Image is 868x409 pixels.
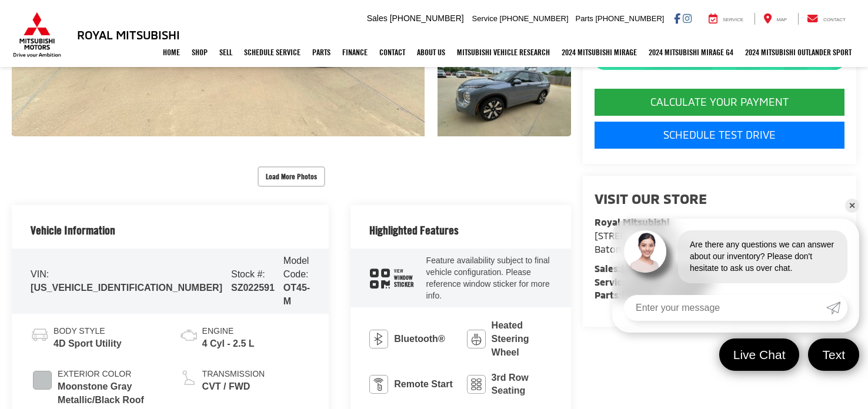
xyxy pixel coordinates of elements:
h2: Highlighted Features [369,224,459,237]
span: Parts [575,14,593,23]
span: Service [472,14,498,23]
span: #BFC2C3 [33,371,52,390]
img: 2025 Mitsubishi Outlander SEL [436,35,573,138]
a: Mitsubishi Vehicle Research [451,38,556,67]
span: Sales [367,14,388,23]
img: Bluetooth® [369,330,388,348]
span: Baton Rouge [595,243,653,254]
button: Load More Photos [258,166,325,187]
span: Exterior Color [58,368,162,380]
a: Contact [373,38,411,67]
span: Heated Steering Wheel [492,319,552,360]
span: OT45-M [283,283,310,306]
strong: Parts: [595,289,705,300]
span: VIN: [31,269,49,279]
img: Heated Steering Wheel [467,330,486,348]
span: Transmission [202,368,265,380]
img: Remote Start [369,375,388,394]
span: CVT / FWD [202,380,265,394]
a: Facebook: Click to visit our Facebook page [674,14,680,23]
a: 2024 Mitsubishi Mirage G4 [643,38,739,67]
input: Enter your message [624,295,826,321]
a: Service [700,13,752,25]
a: Sell [213,38,238,67]
span: 4 Cyl - 2.5 L [202,337,255,351]
span: [PHONE_NUMBER] [595,14,664,23]
img: Mitsubishi [11,12,64,58]
span: View [394,268,414,274]
h3: Royal Mitsubishi [77,28,180,41]
a: Live Chat [719,338,800,371]
span: Live Chat [727,347,792,363]
strong: Royal Mitsubishi [595,216,669,227]
span: Window [394,274,414,281]
a: Finance [336,38,373,67]
a: Parts: Opens in a new tab [306,38,336,67]
span: [PHONE_NUMBER] [390,14,464,23]
span: 3rd Row Seating [492,371,552,398]
span: 4D Sport Utility [54,337,122,351]
a: Shop [186,38,213,67]
h2: Vehicle Information [31,224,115,237]
span: Service [723,17,743,22]
a: Instagram: Click to visit our Instagram page [683,14,692,23]
span: [US_VEHICLE_IDENTIFICATION_NUMBER] [31,283,222,293]
div: window sticker [369,268,414,289]
a: Submit [826,295,847,321]
span: Engine [202,326,255,337]
img: Agent profile photo [624,230,666,273]
h2: Visit our Store [595,191,844,206]
a: Contact [798,13,854,25]
span: Bluetooth® [394,333,445,346]
span: Sticker [394,281,414,288]
strong: Service: [595,276,713,287]
a: About Us [411,38,451,67]
span: Text [816,347,851,363]
a: Home [157,38,186,67]
a: 2024 Mitsubishi Outlander SPORT [739,38,857,67]
a: Map [755,13,796,25]
span: SZ022591 [231,283,275,293]
span: Remote Start [394,378,453,391]
div: Are there any questions we can answer about our inventory? Please don't hesitate to ask us over c... [678,230,847,283]
a: 2024 Mitsubishi Mirage [556,38,643,67]
span: , [595,243,699,254]
a: Text [808,338,859,371]
img: 3rd Row Seating [467,375,486,394]
span: Moonstone Gray Metallic/Black Roof [58,380,162,407]
span: [STREET_ADDRESS] [595,230,679,241]
a: Schedule Test Drive [595,122,844,149]
span: Map [777,17,787,22]
span: Model Code: [283,256,309,279]
a: Schedule Service: Opens in a new tab [238,38,306,67]
span: Contact [823,17,846,22]
span: Stock #: [231,269,265,279]
: CALCULATE YOUR PAYMENT [595,89,844,116]
a: Expand Photo 3 [438,36,571,136]
span: Feature availability subject to final vehicle configuration. Please reference window sticker for ... [426,256,550,300]
span: Body Style [54,326,122,337]
span: [PHONE_NUMBER] [500,14,569,23]
strong: Sales: [595,263,704,274]
a: [STREET_ADDRESS] Baton Rouge,LA 70815 [595,230,699,254]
